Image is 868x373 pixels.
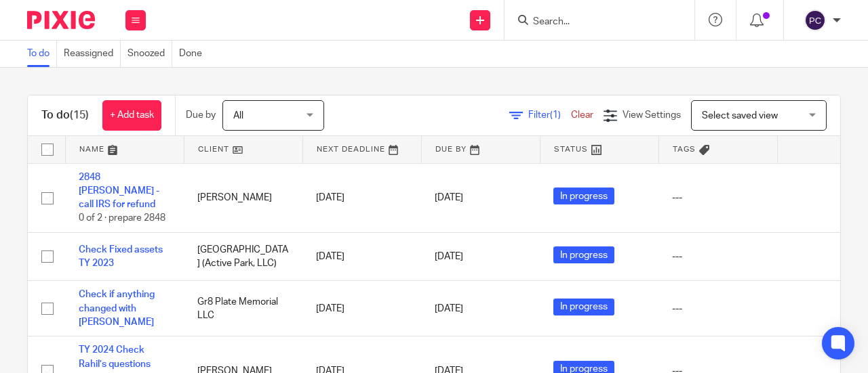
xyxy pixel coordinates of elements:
[302,233,421,281] td: [DATE]
[623,110,681,120] span: View Settings
[532,16,654,28] input: Search
[186,108,216,122] p: Due by
[179,41,209,67] a: Done
[79,290,155,327] a: Check if anything changed with [PERSON_NAME]
[102,100,161,131] a: + Add task
[702,111,778,120] span: Select saved view
[184,233,302,281] td: [GEOGRAPHIC_DATA] (Active Park, LLC)
[64,41,121,67] a: Reassigned
[27,41,57,67] a: To do
[41,108,89,123] h1: To do
[435,252,463,261] span: [DATE]
[550,110,561,120] span: (1)
[302,163,421,233] td: [DATE]
[79,214,165,223] span: 0 of 2 · prepare 2848
[127,41,172,67] a: Snoozed
[672,250,764,263] div: ---
[672,302,764,315] div: ---
[571,110,593,120] a: Clear
[673,146,696,153] span: Tags
[435,304,463,313] span: [DATE]
[79,245,163,268] a: Check Fixed assets TY 2023
[553,299,614,315] span: In progress
[672,191,764,204] div: ---
[184,281,302,336] td: Gr8 Plate Memorial LLC
[553,246,614,263] span: In progress
[528,110,571,120] span: Filter
[302,281,421,336] td: [DATE]
[553,188,614,204] span: In progress
[233,111,243,120] span: All
[184,163,302,233] td: [PERSON_NAME]
[804,9,826,31] img: svg%3E
[27,11,95,29] img: Pixie
[70,110,89,120] span: (15)
[79,173,159,210] a: 2848 [PERSON_NAME] - call IRS for refund
[435,193,463,202] span: [DATE]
